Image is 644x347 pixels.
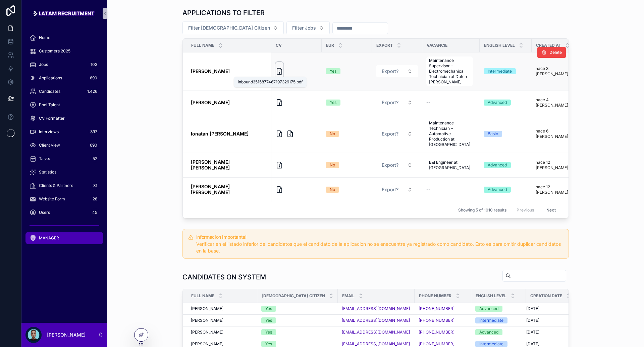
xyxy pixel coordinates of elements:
[330,162,335,168] div: No
[39,183,73,188] span: Clients & Partners
[25,32,103,44] a: Home
[25,45,103,57] a: Customers 2025
[191,330,253,335] a: [PERSON_NAME]
[261,329,334,335] a: Yes
[419,318,454,323] a: [PHONE_NUMBER]
[479,329,498,335] div: Advanced
[427,43,447,48] span: vacancie
[90,208,99,217] div: 45
[191,293,214,299] span: Full Name
[342,306,410,311] a: [EMAIL_ADDRESS][DOMAIN_NAME]
[426,187,430,192] span: --
[261,341,334,347] a: Yes
[382,186,398,193] span: Export?
[419,341,467,347] a: [PHONE_NUMBER]
[21,27,107,253] div: scrollable content
[526,318,539,323] span: [DATE]
[536,128,578,139] p: hace 6 [PERSON_NAME]
[526,318,575,323] a: [DATE]
[484,43,515,48] span: English level
[261,317,334,323] a: Yes
[261,306,334,312] a: Yes
[39,143,60,148] span: Client view
[191,306,223,311] span: [PERSON_NAME]
[85,87,99,95] div: 1.426
[191,341,223,347] span: [PERSON_NAME]
[25,180,103,192] a: Clients & Partners31
[182,8,265,17] h1: APPLICATIONS TO FILTER
[488,187,507,193] div: Advanced
[25,85,103,98] a: Candidates1.426
[342,318,411,323] a: [EMAIL_ADDRESS][DOMAIN_NAME]
[342,293,355,299] span: Email
[488,100,507,106] div: Advanced
[526,330,539,335] span: [DATE]
[479,317,503,323] div: Intermediate
[419,306,467,311] a: [PHONE_NUMBER]
[382,162,398,168] span: Export?
[376,65,418,77] button: Select Button
[91,195,99,203] div: 28
[39,116,65,121] span: CV Formatter
[191,131,249,137] strong: Ionatan [PERSON_NAME]
[191,184,231,195] strong: [PERSON_NAME] [PERSON_NAME]
[376,159,418,171] button: Select Button
[458,207,506,213] span: Showing 5 of 1010 results
[25,72,103,84] a: Applications690
[182,272,266,282] h1: CANDIDATES ON SYSTEM
[330,100,336,106] div: Yes
[342,330,410,335] a: [EMAIL_ADDRESS][DOMAIN_NAME]
[488,162,507,168] div: Advanced
[530,293,562,299] span: Creation date
[330,68,336,74] div: Yes
[39,169,56,175] span: Statistics
[475,329,522,335] a: Advanced
[488,131,498,137] div: Basic
[475,317,522,323] a: Intermediate
[475,341,522,347] a: Intermediate
[25,193,103,205] a: Website Form28
[89,61,99,69] div: 103
[191,306,253,311] a: [PERSON_NAME]
[191,43,214,48] span: Full name
[488,68,512,74] div: Intermediate
[182,22,284,34] button: Select Button
[419,306,454,311] a: [PHONE_NUMBER]
[39,35,50,40] span: Home
[39,129,59,134] span: Interviews
[330,187,335,193] div: No
[537,47,566,58] button: Delete
[382,99,398,106] span: Export?
[376,184,418,196] button: Select Button
[25,232,103,244] a: MANAGER
[292,25,316,31] span: Filter Jobs
[526,306,575,311] a: [DATE]
[536,97,578,108] p: hace 4 [PERSON_NAME]
[25,206,103,219] a: Users45
[536,66,578,77] p: hace 3 [PERSON_NAME]
[526,330,575,335] a: [DATE]
[191,159,231,170] strong: [PERSON_NAME] [PERSON_NAME]
[39,75,62,81] span: Applications
[39,62,48,67] span: Jobs
[25,153,103,165] a: Tasks52
[429,160,470,170] span: E&I Engineer at [GEOGRAPHIC_DATA]
[91,155,99,163] div: 52
[25,59,103,71] a: Jobs103
[382,68,398,75] span: Export?
[426,100,430,105] span: --
[376,43,393,48] span: Export
[39,196,65,202] span: Website Form
[191,341,253,347] a: [PERSON_NAME]
[39,235,59,241] span: MANAGER
[191,318,253,323] a: [PERSON_NAME]
[429,120,470,147] span: Maintenance Technician – Automotive Production at [GEOGRAPHIC_DATA]
[265,317,272,323] div: Yes
[39,48,70,54] span: Customers 2025
[326,43,334,48] span: Eur
[286,22,330,34] button: Select Button
[39,210,50,215] span: Users
[475,306,522,312] a: Advanced
[191,100,230,105] strong: [PERSON_NAME]
[536,160,578,170] p: hace 12 [PERSON_NAME]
